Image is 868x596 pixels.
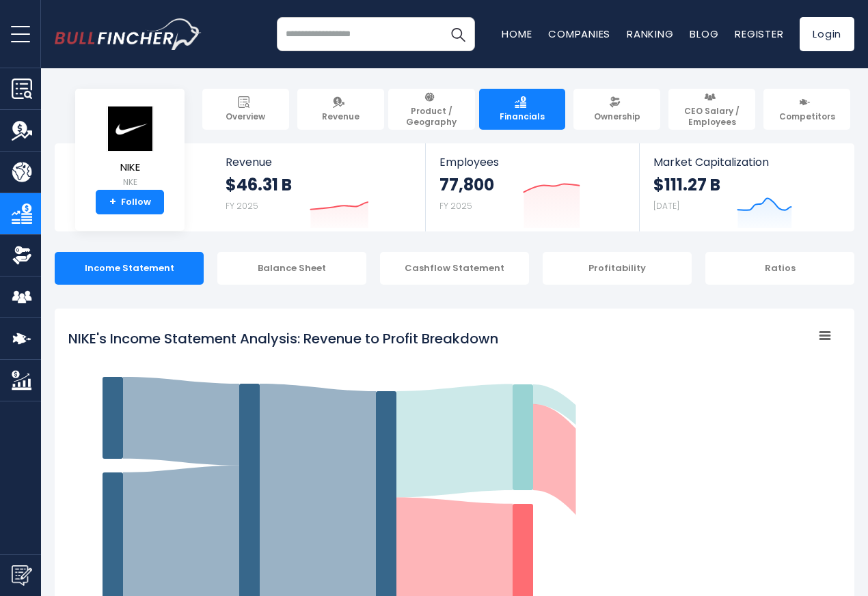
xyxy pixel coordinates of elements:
[779,111,835,122] span: Competitors
[202,89,289,130] a: Overview
[548,27,610,41] a: Companies
[297,89,384,130] a: Revenue
[55,18,202,50] img: bullfincher logo
[55,252,204,285] div: Income Statement
[439,156,625,169] span: Employees
[217,252,366,285] div: Balance Sheet
[388,89,475,130] a: Product / Geography
[653,156,839,169] span: Market Capitalization
[322,111,360,122] span: Revenue
[380,252,529,285] div: Cashflow Statement
[426,143,638,231] a: Employees 77,800 FY 2025
[735,27,783,41] a: Register
[690,27,718,41] a: Blog
[675,106,749,127] span: CEO Salary / Employees
[96,190,164,214] a: +Follow
[668,89,755,130] a: CEO Salary / Employees
[705,252,854,285] div: Ratios
[627,27,673,41] a: Ranking
[543,252,692,285] div: Profitability
[763,89,850,130] a: Competitors
[12,245,32,266] img: Ownership
[439,174,494,195] strong: 77,800
[226,111,265,122] span: Overview
[653,200,679,212] small: [DATE]
[800,17,854,51] a: Login
[226,174,292,195] strong: $46.31 B
[439,200,472,212] small: FY 2025
[394,106,469,127] span: Product / Geography
[573,89,660,130] a: Ownership
[212,143,426,231] a: Revenue $46.31 B FY 2025
[640,143,853,231] a: Market Capitalization $111.27 B [DATE]
[500,111,545,122] span: Financials
[479,89,566,130] a: Financials
[68,329,498,348] tspan: NIKE's Income Statement Analysis: Revenue to Profit Breakdown
[502,27,532,41] a: Home
[226,156,412,169] span: Revenue
[106,176,154,188] small: NKE
[226,200,258,212] small: FY 2025
[105,105,154,190] a: NIKE NKE
[441,17,475,51] button: Search
[55,18,202,50] a: Go to homepage
[106,162,154,173] span: NIKE
[594,111,640,122] span: Ownership
[653,174,720,195] strong: $111.27 B
[109,196,116,208] strong: +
